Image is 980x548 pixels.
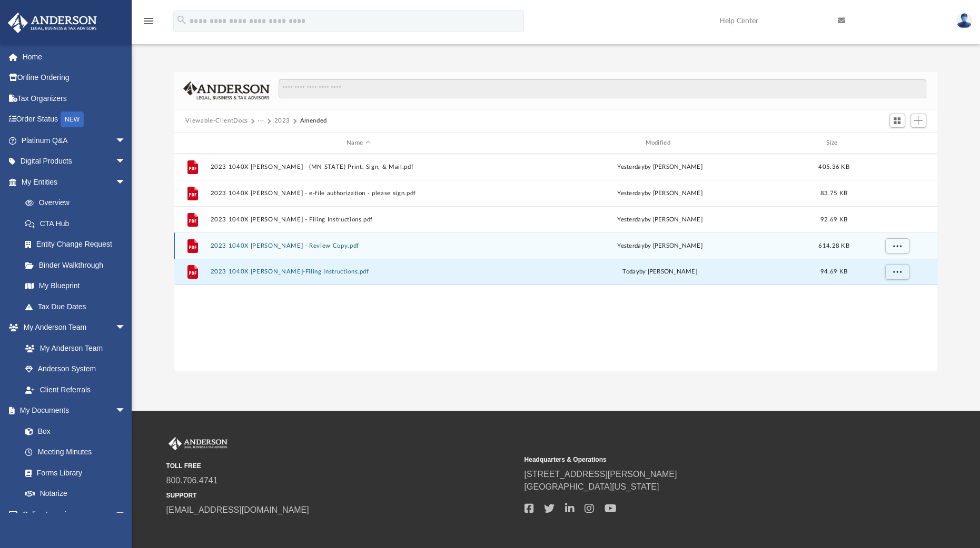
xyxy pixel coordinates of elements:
img: User Pic [956,13,972,28]
div: by [PERSON_NAME] [511,163,808,172]
span: 614.28 KB [818,243,849,249]
button: Switch to Grid View [889,114,905,128]
input: Search files and folders [279,79,926,99]
small: TOLL FREE [166,461,517,471]
button: 2023 1040X [PERSON_NAME] - (MN STATE) Print, Sign, & Mail.pdf [210,164,507,170]
small: SUPPORT [166,491,517,500]
a: My Anderson Teamarrow_drop_down [7,317,136,338]
img: Anderson Advisors Platinum Portal [166,437,230,451]
div: id [179,138,205,148]
a: My Entitiesarrow_drop_down [7,171,142,192]
a: My Blueprint [15,276,136,297]
span: arrow_drop_down [115,504,136,525]
button: 2023 1040X [PERSON_NAME] - e-file authorization - please sign.pdf [210,190,507,197]
a: Binder Walkthrough [15,255,142,276]
button: 2023 1040X [PERSON_NAME] - Review Copy.pdf [210,242,507,249]
button: 2023 [274,116,290,126]
a: [STREET_ADDRESS][PERSON_NAME] [524,470,677,479]
span: 92.69 KB [820,217,847,222]
span: today [622,269,639,275]
div: id [859,138,933,148]
div: Size [813,138,855,148]
a: menu [142,20,155,27]
span: arrow_drop_down [115,130,136,151]
i: menu [142,15,155,27]
div: by [PERSON_NAME] [511,267,808,277]
a: Anderson System [15,359,136,380]
div: by [PERSON_NAME] [511,215,808,225]
button: 2023 1040X [PERSON_NAME] - Filing Instructions.pdf [210,216,507,223]
img: Anderson Advisors Platinum Portal [5,13,100,33]
a: Client Referrals [15,379,136,400]
a: Forms Library [15,462,131,483]
span: yesterday [617,217,644,222]
button: 2023 1040X [PERSON_NAME]-Filing Instructions.pdf [210,268,507,275]
a: Box [15,421,131,442]
div: Modified [511,138,808,148]
div: Name [210,138,507,148]
button: Add [910,114,926,128]
a: Meeting Minutes [15,442,136,463]
button: Amended [300,116,327,126]
span: arrow_drop_down [115,171,136,193]
a: [GEOGRAPHIC_DATA][US_STATE] [524,482,659,491]
span: arrow_drop_down [115,400,136,422]
span: yesterday [617,243,644,249]
a: Home [7,46,142,67]
a: Platinum Q&Aarrow_drop_down [7,130,142,151]
button: More options [885,264,909,280]
a: Digital Productsarrow_drop_down [7,151,142,172]
a: Online Ordering [7,67,142,88]
a: CTA Hub [15,213,142,234]
span: 405.36 KB [818,164,849,170]
a: Tax Organizers [7,88,142,109]
span: yesterday [617,190,644,196]
a: My Documentsarrow_drop_down [7,400,136,421]
a: My Anderson Team [15,338,131,359]
a: Overview [15,192,142,214]
button: Viewable-ClientDocs [185,116,248,126]
div: NEW [61,111,84,127]
a: Online Learningarrow_drop_down [7,504,136,525]
span: arrow_drop_down [115,317,136,339]
a: [EMAIL_ADDRESS][DOMAIN_NAME] [166,505,309,514]
a: Entity Change Request [15,234,142,255]
a: Tax Due Dates [15,296,142,317]
small: Headquarters & Operations [524,455,875,464]
span: arrow_drop_down [115,151,136,172]
span: yesterday [617,164,644,170]
a: Order StatusNEW [7,109,142,130]
span: 94.69 KB [820,269,847,275]
i: search [176,14,187,26]
div: by [PERSON_NAME] [511,241,808,251]
a: 800.706.4741 [166,476,218,485]
span: 83.75 KB [820,190,847,196]
button: More options [885,238,909,254]
div: by [PERSON_NAME] [511,189,808,198]
div: grid [174,154,938,371]
button: ··· [258,116,264,126]
a: Notarize [15,483,136,504]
